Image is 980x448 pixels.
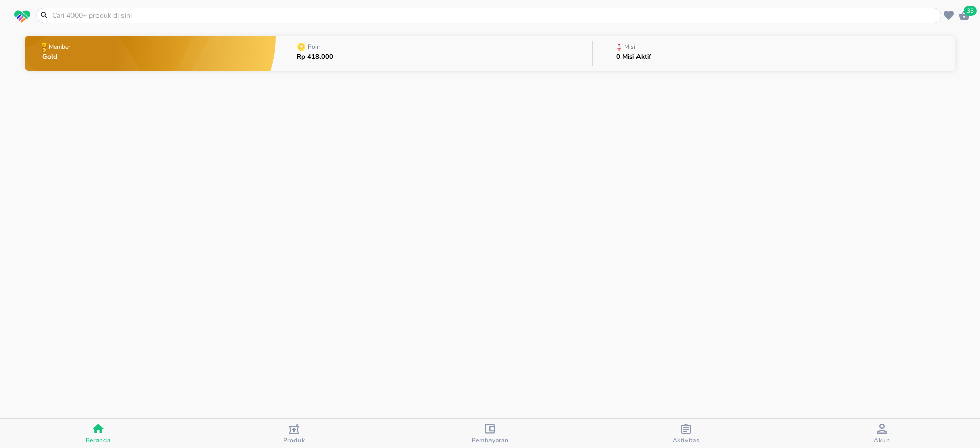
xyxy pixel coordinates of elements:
[964,6,977,16] span: 33
[276,33,592,73] button: PoinRp 418.000
[14,10,30,23] img: logo_swiperx_s.bd005f3b.svg
[616,54,651,60] p: 0 Misi Aktif
[48,44,70,50] p: Member
[673,436,700,444] span: Aktivitas
[784,419,980,448] button: Akun
[51,10,939,21] input: Cari 4000+ produk di sini
[874,436,890,444] span: Akun
[957,8,972,23] button: 33
[588,419,784,448] button: Aktivitas
[24,33,276,73] button: MemberGold
[297,54,333,60] p: Rp 418.000
[42,54,72,60] p: Gold
[308,44,321,50] p: Poin
[86,436,111,444] span: Beranda
[624,44,635,50] p: Misi
[196,419,392,448] button: Produk
[472,436,509,444] span: Pembayaran
[593,33,955,73] button: Misi0 Misi Aktif
[283,436,305,444] span: Produk
[392,419,588,448] button: Pembayaran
